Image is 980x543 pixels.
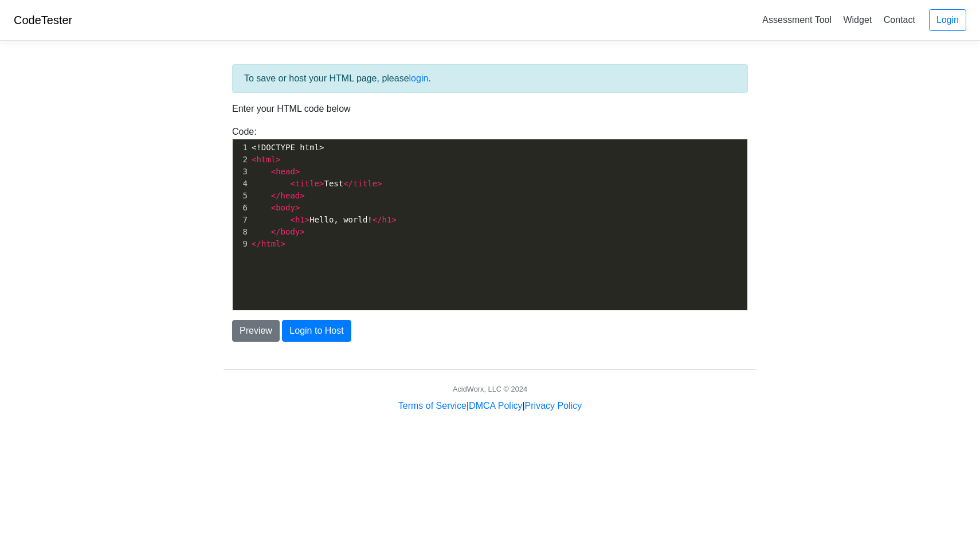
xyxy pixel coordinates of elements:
span: > [300,191,304,200]
span: head [276,167,295,176]
div: 6 [233,202,249,214]
span: > [319,179,324,188]
div: 7 [233,214,249,226]
div: 2 [233,154,249,166]
a: Terms of Service [398,401,467,411]
div: 1 [233,142,249,154]
span: <!DOCTYPE html> [252,143,324,152]
span: > [276,155,280,164]
a: Contact [879,10,920,29]
a: login [409,73,429,83]
span: </ [373,215,382,224]
button: Preview [232,320,280,342]
p: Enter your HTML code below [232,102,748,116]
span: h1 [295,215,305,224]
span: < [290,215,295,224]
span: </ [271,191,281,200]
span: </ [252,239,261,248]
a: Privacy Policy [525,401,582,411]
span: Test [252,179,382,188]
span: </ [343,179,353,188]
span: > [295,203,300,212]
div: 5 [233,190,249,202]
span: > [295,167,300,176]
span: body [281,227,300,236]
span: > [391,215,396,224]
div: 4 [233,178,249,190]
span: head [281,191,300,200]
div: AcidWorx, LLC © 2024 [453,384,527,394]
span: html [256,155,276,164]
div: 3 [233,166,249,178]
div: To save or host your HTML page, please . [232,64,748,93]
span: > [281,239,285,248]
a: Login [929,9,966,31]
span: < [252,155,256,164]
span: body [276,203,295,212]
span: > [300,227,304,236]
span: title [295,179,319,188]
span: > [305,215,309,224]
span: < [271,203,276,212]
span: html [261,239,281,248]
a: CodeTester [14,14,72,26]
span: h1 [382,215,392,224]
a: Assessment Tool [758,10,836,29]
span: < [290,179,295,188]
div: 9 [233,238,249,250]
div: 8 [233,226,249,238]
button: Login to Host [282,320,351,342]
div: | | [398,399,582,413]
a: Widget [838,10,876,29]
div: Code: [224,125,756,311]
span: title [353,179,377,188]
span: Hello, world! [252,215,397,224]
span: < [271,167,276,176]
span: > [377,179,382,188]
span: </ [271,227,281,236]
a: DMCA Policy [469,401,522,411]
